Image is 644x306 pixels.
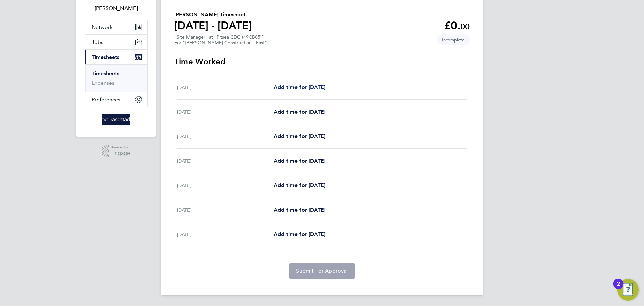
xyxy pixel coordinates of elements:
[111,145,130,150] span: Powered by
[274,231,325,237] span: Add time for [DATE]
[274,84,325,90] span: Add time for [DATE]
[274,133,325,139] span: Add time for [DATE]
[92,80,114,86] a: Expenses
[177,83,274,91] div: [DATE]
[92,96,120,103] span: Preferences
[85,19,147,34] button: Network
[444,19,470,32] app-decimal: £0.
[274,182,325,188] span: Add time for [DATE]
[174,11,252,19] h2: [PERSON_NAME] Timesheet
[177,181,274,189] div: [DATE]
[85,64,147,92] div: Timesheets
[92,54,119,60] span: Timesheets
[174,19,252,32] h1: [DATE] - [DATE]
[274,181,325,189] a: Add time for [DATE]
[617,279,639,301] button: Open Resource Center, 2 new notifications
[102,145,130,158] a: Powered byEngage
[274,157,325,165] a: Add time for [DATE]
[85,4,148,12] span: Patrick Farrell
[274,158,325,164] span: Add time for [DATE]
[102,114,130,125] img: randstad-logo-retina.png
[274,230,325,238] a: Add time for [DATE]
[437,34,470,45] span: This timesheet is Incomplete.
[92,24,113,30] span: Network
[617,284,620,293] div: 2
[274,108,325,116] a: Add time for [DATE]
[174,34,267,46] div: "Site Manager" at "Pitsea CDC (49CB05)"
[274,132,325,140] a: Add time for [DATE]
[92,70,119,77] a: Timesheets
[177,132,274,140] div: [DATE]
[460,21,470,31] span: 00
[85,35,147,49] button: Jobs
[274,207,325,213] span: Add time for [DATE]
[274,83,325,91] a: Add time for [DATE]
[177,108,274,116] div: [DATE]
[177,230,274,238] div: [DATE]
[85,114,148,125] a: Go to home page
[177,157,274,165] div: [DATE]
[85,50,147,64] button: Timesheets
[177,206,274,214] div: [DATE]
[174,40,267,46] div: For "[PERSON_NAME] Construction - East"
[92,39,103,45] span: Jobs
[274,206,325,214] a: Add time for [DATE]
[111,150,130,156] span: Engage
[174,56,470,67] h3: Time Worked
[85,92,147,107] button: Preferences
[274,108,325,115] span: Add time for [DATE]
